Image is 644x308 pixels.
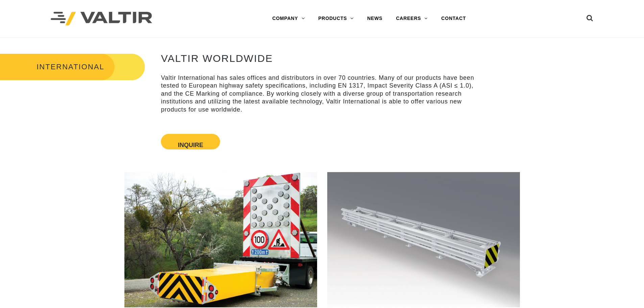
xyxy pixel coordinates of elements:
[265,12,311,25] a: COMPANY
[51,12,152,26] img: Valtir
[360,12,389,25] a: NEWS
[311,12,360,25] a: PRODUCTS
[161,53,483,64] h2: VALTIR WORLDWIDE
[389,12,434,25] a: CAREERS
[434,12,473,25] a: CONTACT
[178,142,203,143] button: Inquire
[161,74,483,114] p: Valtir International has sales offices and distributors in over 70 countries. Many of our product...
